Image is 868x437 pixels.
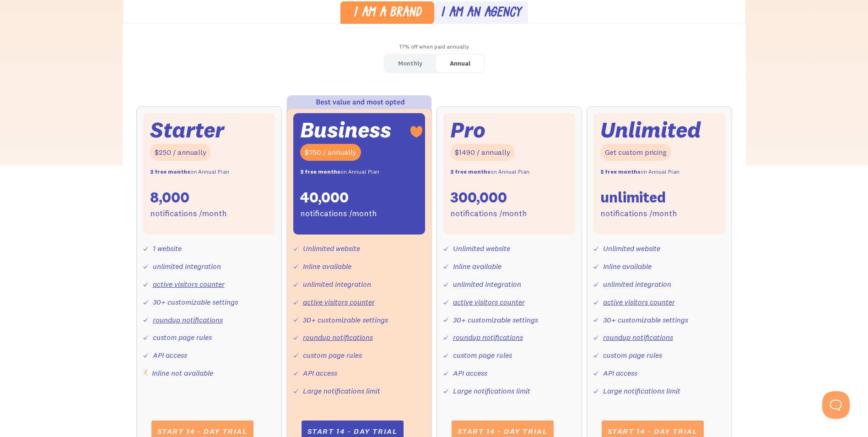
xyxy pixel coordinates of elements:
[303,297,375,306] a: active visitors counter
[152,366,213,380] div: Inline not available
[600,165,679,179] div: on Annual Plan
[453,384,530,398] div: Large notifications limit
[150,144,211,161] div: $250 / annually
[822,391,850,419] iframe: Toggle Customer Support
[441,7,521,20] div: I am an agency
[300,144,361,161] div: $750 / annually
[300,165,379,179] div: on Annual Plan
[303,313,388,327] div: 30+ customizable settings
[153,260,221,273] div: unlimited integration
[600,120,701,140] div: Unlimited
[153,295,238,309] div: 30+ customizable settings
[303,242,360,255] div: Unlimited website
[450,144,515,161] div: $1490 / annually
[300,168,340,175] strong: 2 free months
[450,120,485,140] div: Pro
[453,349,512,362] div: custom page rules
[123,40,746,54] div: 17% off when paid annually
[600,207,677,220] div: notifications /month
[303,333,373,342] a: roundup notifications
[150,120,224,140] div: Starter
[153,279,225,289] a: active visitors counter
[603,278,671,291] div: unlimited integration
[150,188,189,207] div: 8,000
[600,144,671,161] div: Get custom pricing
[303,349,362,362] div: custom page rules
[450,57,470,70] div: Annual
[453,242,510,255] div: Unlimited website
[603,313,688,327] div: 30+ customizable settings
[303,278,371,291] div: unlimited integration
[153,242,182,255] div: 1 website
[603,349,662,362] div: custom page rules
[453,313,538,327] div: 30+ customizable settings
[603,260,652,273] div: Inline available
[453,278,521,291] div: unlimited integration
[150,168,190,175] strong: 2 free months
[453,260,501,273] div: Inline available
[603,366,637,380] div: API access
[153,331,212,344] div: custom page rules
[450,165,529,179] div: on Annual Plan
[453,366,487,380] div: API access
[603,333,673,342] a: roundup notifications
[600,188,666,207] div: unlimited
[453,297,525,306] a: active visitors counter
[300,188,349,207] div: 40,000
[150,165,229,179] div: on Annual Plan
[603,297,675,306] a: active visitors counter
[603,242,660,255] div: Unlimited website
[600,168,641,175] strong: 2 free months
[450,168,491,175] strong: 2 free months
[450,188,507,207] div: 300,000
[303,366,337,380] div: API access
[300,120,391,140] div: Business
[353,7,421,20] div: I am a brand
[450,207,527,220] div: notifications /month
[398,57,422,70] div: Monthly
[153,349,187,362] div: API access
[300,207,377,220] div: notifications /month
[303,384,380,398] div: Large notifications limit
[303,260,351,273] div: Inline available
[153,315,223,324] a: roundup notifications
[150,207,227,220] div: notifications /month
[453,333,523,342] a: roundup notifications
[603,384,680,398] div: Large notifications limit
